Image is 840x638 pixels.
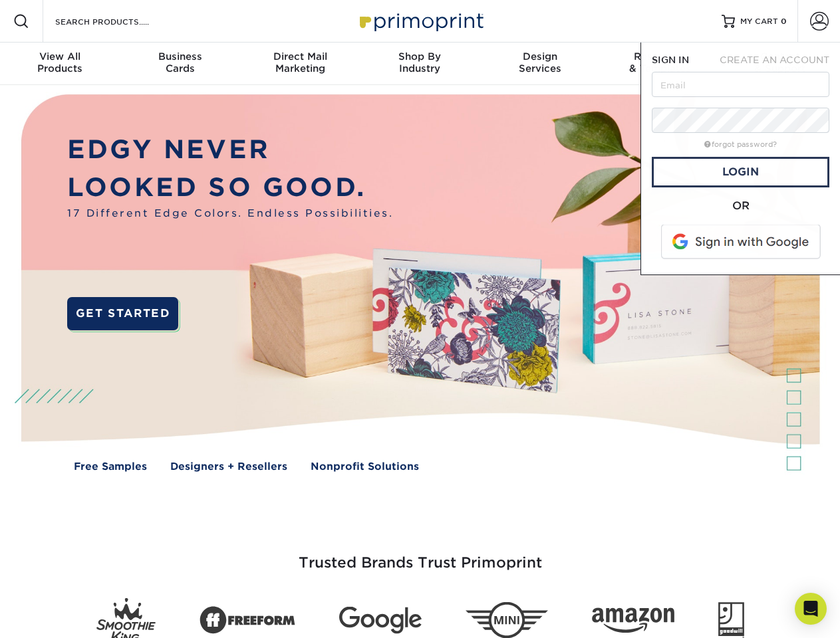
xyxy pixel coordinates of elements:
span: Shop By [360,51,480,62]
span: Resources [600,51,720,62]
img: Google [339,607,422,634]
a: Shop ByIndustry [360,43,480,85]
iframe: Google Customer Reviews [3,597,113,633]
span: 17 Different Edge Colors. Endless Possibilities. [67,206,393,221]
img: Goodwill [718,602,744,638]
div: Open Intercom Messenger [795,593,827,625]
a: GET STARTED [67,297,178,330]
div: Marketing [240,51,360,74]
span: 0 [781,17,787,26]
input: Email [652,72,829,97]
h3: Trusted Brands Trust Primoprint [31,522,809,587]
div: Services [480,51,600,74]
a: Nonprofit Solutions [311,459,419,475]
a: Free Samples [74,459,147,475]
div: Industry [360,51,480,74]
input: SEARCH PRODUCTS..... [54,13,184,29]
div: & Templates [600,51,720,74]
a: Direct MailMarketing [240,43,360,85]
span: CREATE AN ACCOUNT [720,54,829,65]
span: Design [480,51,600,62]
img: Amazon [592,608,674,633]
div: Cards [120,51,239,74]
p: EDGY NEVER [67,131,393,169]
a: Login [652,157,829,187]
div: OR [652,198,829,214]
a: BusinessCards [120,43,239,85]
a: DesignServices [480,43,600,85]
span: SIGN IN [652,54,689,65]
a: Resources& Templates [600,43,720,85]
span: MY CART [740,16,778,27]
span: Business [120,51,239,62]
a: Designers + Resellers [170,459,287,475]
a: forgot password? [704,140,777,149]
span: Direct Mail [240,51,360,62]
img: Primoprint [354,7,487,35]
p: LOOKED SO GOOD. [67,169,393,207]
